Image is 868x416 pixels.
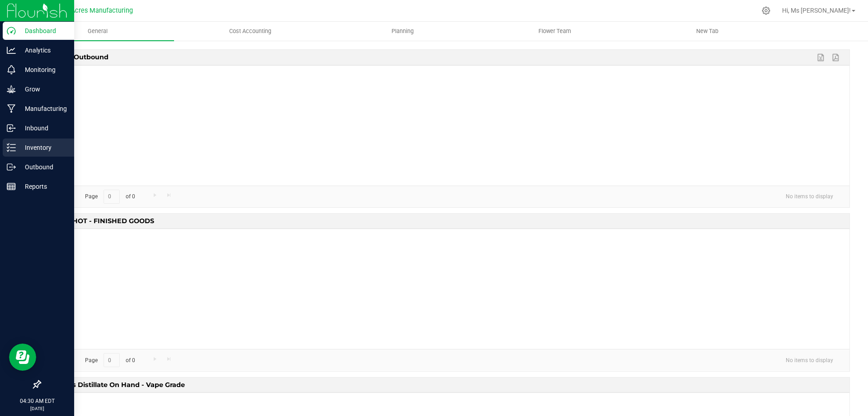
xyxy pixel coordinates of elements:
[760,6,772,15] div: Manage settings
[16,142,70,153] p: Inventory
[830,52,843,63] a: Export to PDF
[16,84,70,95] p: Grow
[631,22,783,41] a: New Tab
[52,7,133,14] span: Green Acres Manufacturing
[778,353,840,367] span: No items to display
[16,162,70,172] p: Outbound
[16,181,70,192] p: Reports
[16,25,70,36] p: Dashboard
[7,104,16,113] inline-svg: Manufacturing
[379,27,426,35] span: Planning
[7,182,16,191] inline-svg: Reports
[16,45,70,56] p: Analytics
[526,27,583,35] span: Flower Team
[47,378,188,392] span: 1st Pass Distillate on Hand - Vape Grade
[22,22,174,41] a: General
[75,27,120,35] span: General
[174,22,326,41] a: Cost Accounting
[4,397,70,405] p: 04:30 AM EDT
[7,143,16,152] inline-svg: Inventory
[4,405,70,412] p: [DATE]
[47,214,157,228] span: SNAPSHOT - FINISHED GOODS
[77,190,142,204] span: Page of 0
[479,22,631,41] a: Flower Team
[7,124,16,133] inline-svg: Inbound
[782,7,851,14] span: Hi, Ms [PERSON_NAME]!
[7,46,16,55] inline-svg: Analytics
[77,353,142,367] span: Page of 0
[47,50,111,64] span: [DATE] Outbound
[684,27,731,35] span: New Tab
[7,65,16,74] inline-svg: Monitoring
[778,190,840,203] span: No items to display
[9,344,36,371] iframe: Resource center
[16,64,70,75] p: Monitoring
[326,22,479,41] a: Planning
[16,103,70,114] p: Manufacturing
[7,85,16,94] inline-svg: Grow
[16,123,70,134] p: Inbound
[815,52,828,63] a: Export to Excel
[7,26,16,35] inline-svg: Dashboard
[7,163,16,172] inline-svg: Outbound
[217,27,283,35] span: Cost Accounting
